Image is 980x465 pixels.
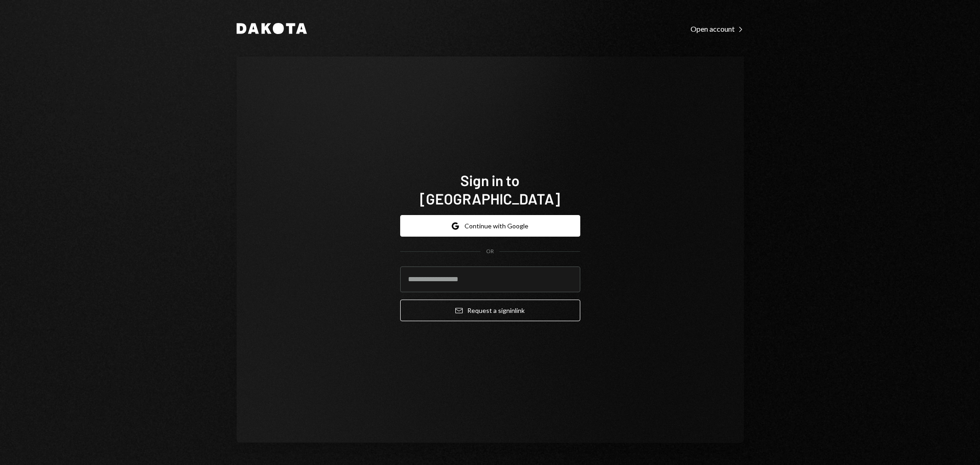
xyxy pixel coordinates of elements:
[691,24,744,34] div: Open account
[486,248,494,255] div: OR
[400,171,580,208] h1: Sign in to [GEOGRAPHIC_DATA]
[400,300,580,321] button: Request a signinlink
[691,23,744,34] a: Open account
[400,215,580,237] button: Continue with Google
